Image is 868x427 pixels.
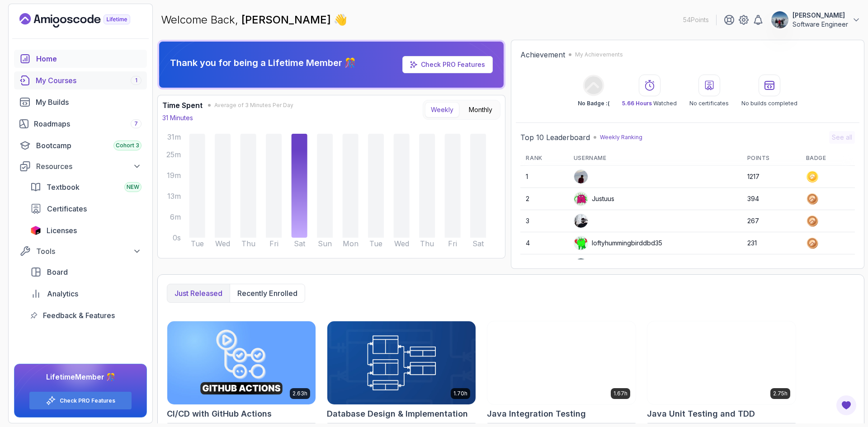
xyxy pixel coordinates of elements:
[25,306,147,324] a: feedback
[25,263,147,281] a: board
[472,239,484,248] tspan: Sat
[30,226,41,235] img: jetbrains icon
[683,15,709,24] p: 54 Points
[47,182,80,192] span: Textbook
[173,233,181,242] tspan: 0s
[622,100,677,107] p: Watched
[520,188,568,210] td: 2
[14,93,147,111] a: builds
[14,50,147,68] a: home
[14,243,147,259] button: Tools
[487,321,636,404] img: Java Integration Testing card
[318,239,332,248] tspan: Sun
[170,56,356,69] p: Thank you for being a Lifetime Member 🎊
[741,100,797,107] p: No builds completed
[742,232,801,254] td: 231
[162,100,203,111] h3: Time Spent
[134,120,138,127] span: 7
[369,239,382,248] tspan: Tue
[214,102,293,109] span: Average of 3 Minutes Per Day
[25,200,147,218] a: certificates
[613,390,627,397] p: 1.67h
[47,267,68,277] span: Board
[835,394,857,416] button: Open Feedback Button
[742,254,801,277] td: 214
[742,151,801,166] th: Points
[742,166,801,188] td: 1217
[574,258,588,272] img: user profile image
[574,214,588,228] img: user profile image
[520,232,568,254] td: 4
[574,192,614,206] div: Justuus
[175,288,222,299] p: Just released
[343,239,359,248] tspan: Mon
[166,150,181,159] tspan: 25m
[574,258,638,272] div: silentjackalcf1a1
[463,102,498,117] button: Monthly
[25,285,147,303] a: analytics
[420,239,434,248] tspan: Thu
[14,115,147,133] a: roadmaps
[294,239,306,248] tspan: Sat
[230,284,305,302] button: Recently enrolled
[520,210,568,232] td: 3
[771,11,788,28] img: user profile image
[14,136,147,155] a: bootcamp
[14,71,147,89] a: courses
[47,203,87,214] span: Certificates
[47,288,78,299] span: Analytics
[574,192,588,206] img: default monster avatar
[19,13,151,28] a: Landing page
[29,391,132,410] button: Check PRO Features
[161,13,347,27] p: Welcome Back,
[36,97,142,108] div: My Builds
[237,288,297,299] p: Recently enrolled
[421,61,485,68] a: Check PRO Features
[520,166,568,188] td: 1
[167,284,230,302] button: Just released
[425,102,459,117] button: Weekly
[167,192,181,201] tspan: 13m
[568,151,742,166] th: Username
[241,239,255,248] tspan: Thu
[793,11,848,20] p: [PERSON_NAME]
[127,183,139,191] span: NEW
[167,132,181,141] tspan: 31m
[742,188,801,210] td: 394
[25,221,147,239] a: licenses
[116,142,139,149] span: Cohort 3
[520,49,565,60] h2: Achievement
[773,390,788,397] p: 2.75h
[135,77,137,84] span: 1
[241,13,334,26] span: [PERSON_NAME]
[36,161,142,172] div: Resources
[394,239,409,248] tspan: Wed
[167,171,181,180] tspan: 19m
[402,56,493,73] a: Check PRO Features
[771,11,861,29] button: user profile image[PERSON_NAME]Software Engineer
[574,236,662,250] div: loftyhummingbirddbd35
[574,236,588,250] img: default monster avatar
[520,254,568,277] td: 5
[829,131,855,144] button: See all
[36,75,142,86] div: My Courses
[167,408,272,420] h2: CI/CD with GitHub Actions
[43,310,115,321] span: Feedback & Features
[578,100,609,107] p: No Badge :(
[334,13,347,27] span: 👋
[801,151,855,166] th: Badge
[14,158,147,174] button: Resources
[25,178,147,196] a: textbook
[600,134,642,141] p: Weekly Ranking
[34,118,142,129] div: Roadmaps
[520,151,568,166] th: Rank
[574,170,588,183] img: user profile image
[622,100,652,107] span: 5.66 Hours
[170,212,181,221] tspan: 6m
[575,51,623,58] p: My Achievements
[47,225,77,236] span: Licenses
[327,321,476,404] img: Database Design & Implementation card
[520,132,590,143] h2: Top 10 Leaderboard
[327,408,468,420] h2: Database Design & Implementation
[647,321,796,404] img: Java Unit Testing and TDD card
